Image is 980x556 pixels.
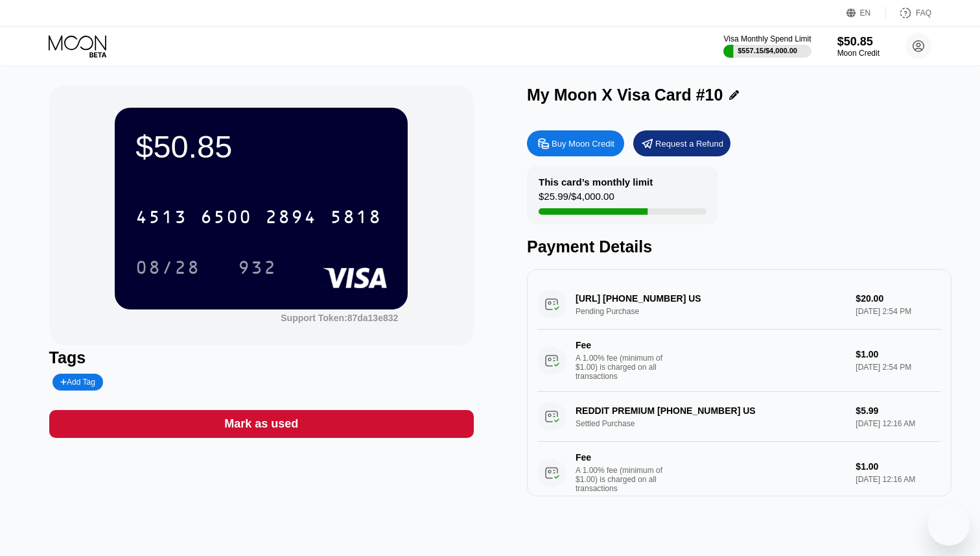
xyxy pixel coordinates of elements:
[60,378,95,387] div: Add Tag
[633,130,730,156] div: Request a Refund
[224,417,298,431] div: Mark as used
[928,504,970,546] iframe: Button to launch messaging window
[135,128,387,165] div: $50.85
[281,313,398,323] div: Support Token:87da13e832
[723,34,811,43] div: Visa Monthly Spend Limit
[128,200,390,233] div: 4513650028945818
[837,35,880,49] div: $50.85
[200,208,252,229] div: 6500
[552,138,614,149] div: Buy Moon Credit
[135,259,200,280] div: 08/28
[281,313,398,323] div: Support Token: 87da13e832
[52,374,103,391] div: Add Tag
[576,340,666,350] div: Fee
[330,208,382,229] div: 5818
[846,6,886,19] div: EN
[135,208,187,229] div: 4513
[126,251,210,284] div: 08/28
[856,461,941,472] div: $1.00
[576,452,666,463] div: Fee
[886,6,931,19] div: FAQ
[655,138,723,149] div: Request a Refund
[527,86,723,104] div: My Moon X Visa Card #10
[916,8,931,18] div: FAQ
[537,442,941,504] div: FeeA 1.00% fee (minimum of $1.00) is charged on all transactions$1.00[DATE] 12:16 AM
[837,49,880,58] div: Moon Credit
[539,191,614,208] div: $25.99 / $4,000.00
[576,466,673,493] div: A 1.00% fee (minimum of $1.00) is charged on all transactions
[738,47,797,54] div: $557.15 / $4,000.00
[238,259,277,280] div: 932
[860,8,871,18] div: EN
[265,208,317,229] div: 2894
[228,251,286,284] div: 932
[856,475,941,484] div: [DATE] 12:16 AM
[537,330,941,392] div: FeeA 1.00% fee (minimum of $1.00) is charged on all transactions$1.00[DATE] 2:54 PM
[837,35,880,58] div: $50.85Moon Credit
[539,176,653,187] div: This card’s monthly limit
[856,363,941,372] div: [DATE] 2:54 PM
[527,130,624,156] div: Buy Moon Credit
[856,349,941,359] div: $1.00
[49,410,474,438] div: Mark as used
[49,348,474,367] div: Tags
[576,354,673,381] div: A 1.00% fee (minimum of $1.00) is charged on all transactions
[723,34,811,58] div: Visa Monthly Spend Limit$557.15/$4,000.00
[527,237,951,256] div: Payment Details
